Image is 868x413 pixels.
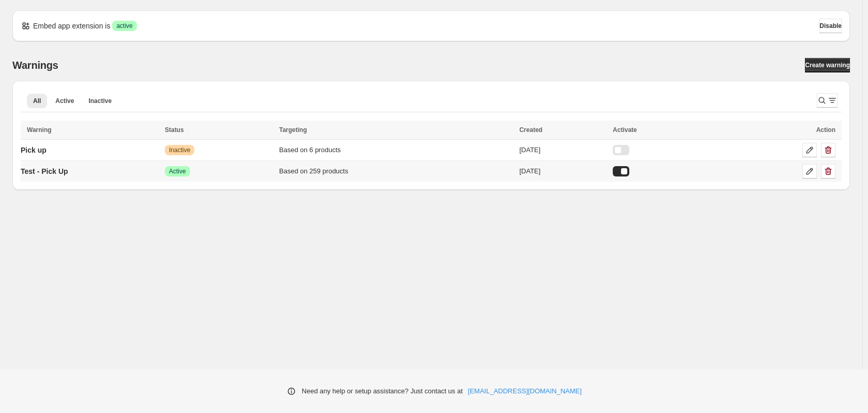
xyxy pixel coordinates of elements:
div: Based on 6 products [279,145,513,155]
p: Pick up [21,145,47,155]
div: Based on 259 products [279,166,513,176]
div: [DATE] [519,145,607,155]
span: Status [165,126,184,134]
span: active [116,22,132,30]
span: All [33,97,41,105]
p: Test - Pick Up [21,166,68,176]
div: [DATE] [519,166,607,176]
h2: Warnings [12,59,58,71]
p: Embed app extension is [33,21,110,31]
span: Create warning [805,61,850,69]
span: Disable [819,22,842,30]
span: Targeting [279,126,307,134]
span: Active [55,97,74,105]
button: Disable [819,19,842,33]
span: Created [519,126,542,134]
a: Create warning [805,58,850,72]
a: [EMAIL_ADDRESS][DOMAIN_NAME] [468,386,582,396]
span: Active [169,167,186,175]
span: Activate [613,126,637,134]
span: Inactive [88,97,112,105]
span: Warning [27,126,52,134]
span: Action [816,126,835,134]
span: Inactive [169,146,190,154]
button: Search and filter results [817,93,838,108]
a: Test - Pick Up [21,163,68,180]
a: Pick up [21,142,47,158]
